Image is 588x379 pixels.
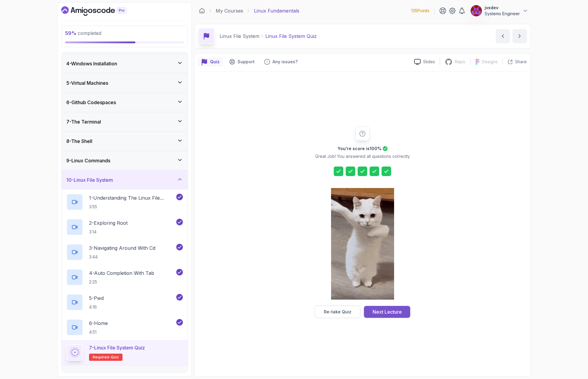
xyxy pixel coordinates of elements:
[89,254,155,260] p: 3:44
[66,344,183,361] button: 7-Linux File System QuizRequired-quiz
[62,151,188,170] button: 9-Linux Commands
[226,57,258,67] button: Support button
[93,355,111,360] span: Required-
[61,6,140,16] a: Dashboard
[89,344,145,351] p: 7 - Linux File System Quiz
[66,194,183,210] button: 1-Understanding The Linux File System3:55
[272,59,298,65] p: Any issues?
[210,59,220,65] p: Quiz
[373,308,402,315] div: Next Lecture
[265,33,317,40] p: Linux File System Quiz
[65,30,76,36] span: 59 %
[89,279,154,285] p: 2:25
[66,176,113,184] h3: 10 - Linux File System
[238,59,255,65] p: Support
[66,138,92,145] h3: 8 - The Shell
[315,306,360,318] button: Re-take Quiz
[89,244,155,252] p: 3 - Navigating Around With Cd
[89,320,108,327] p: 6 - Home
[216,7,243,14] a: My Courses
[338,146,382,152] h2: You're score is 100 %
[89,329,108,335] p: 4:51
[485,11,520,17] p: Systems Engineer
[409,59,440,65] a: Slides
[66,371,114,378] h3: 11 - Working With Files
[65,30,101,36] span: completed
[496,29,510,43] button: previous content
[89,219,128,227] p: 2 - Exploring Root
[261,57,301,67] button: Feedback button
[254,7,299,14] p: Linux Fundamentals
[62,132,188,151] button: 8-The Shell
[66,99,116,106] h3: 6 - Github Codespaces
[198,57,223,67] button: quiz button
[89,269,154,277] p: 4 - Auto Completion With Tab
[62,112,188,131] button: 7-The Terminal
[62,170,188,189] button: 10-Linux File System
[66,319,183,336] button: 6-Home4:51
[89,229,128,235] p: 3:14
[512,29,527,43] button: next content
[482,59,498,65] p: Designs
[89,194,175,201] p: 1 - Understanding The Linux File System
[66,60,117,67] h3: 4 - Windows Installation
[471,5,482,16] img: user profile image
[423,59,435,65] p: Slides
[411,8,429,14] p: 135 Points
[66,79,108,87] h3: 5 - Virtual Machines
[315,153,410,159] p: Great Job! You answered all questions correctly
[66,244,183,261] button: 3-Navigating Around With Cd3:44
[89,295,104,302] p: 5 - Pwd
[66,157,110,164] h3: 9 - Linux Commands
[66,294,183,311] button: 5-Pwd4:16
[470,5,528,17] button: user profile imagejvxdevSystems Engineer
[331,188,394,300] img: cool-cat
[66,219,183,235] button: 2-Exploring Root3:14
[503,59,527,65] button: Share
[62,73,188,93] button: 5-Virtual Machines
[66,118,101,125] h3: 7 - The Terminal
[89,304,104,310] p: 4:16
[515,59,527,65] p: Share
[62,54,188,73] button: 4-Windows Installation
[324,309,351,315] div: Re-take Quiz
[89,204,175,210] p: 3:55
[111,355,119,360] span: quiz
[66,269,183,286] button: 4-Auto Completion With Tab2:25
[62,93,188,112] button: 6-Github Codespaces
[364,306,410,318] button: Next Lecture
[455,59,465,65] p: Repo
[485,5,520,11] p: jvxdev
[199,8,205,14] a: Dashboard
[220,33,259,40] p: Linux File System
